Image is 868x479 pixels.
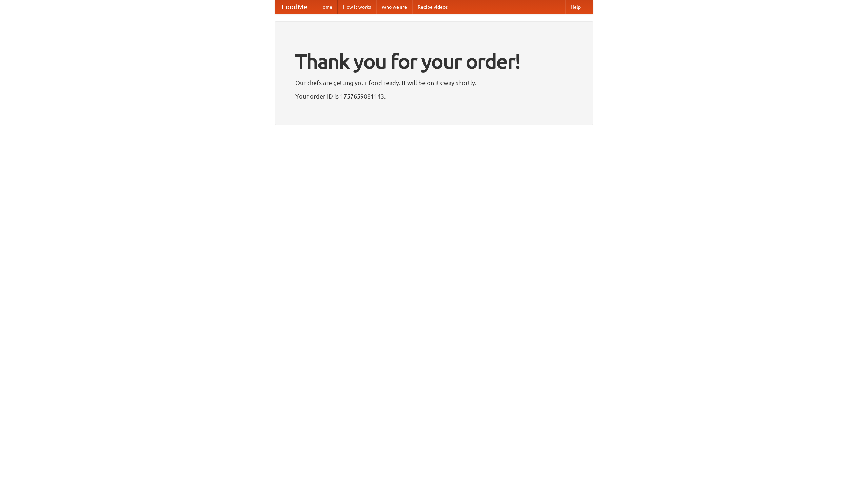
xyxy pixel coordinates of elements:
h1: Thank you for your order! [295,45,573,78]
a: Help [565,0,586,14]
a: Who we are [376,0,412,14]
a: Recipe videos [412,0,453,14]
a: How it works [338,0,376,14]
p: Your order ID is 1757659081143. [295,91,573,101]
a: Home [314,0,338,14]
a: FoodMe [275,0,314,14]
p: Our chefs are getting your food ready. It will be on its way shortly. [295,78,573,88]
